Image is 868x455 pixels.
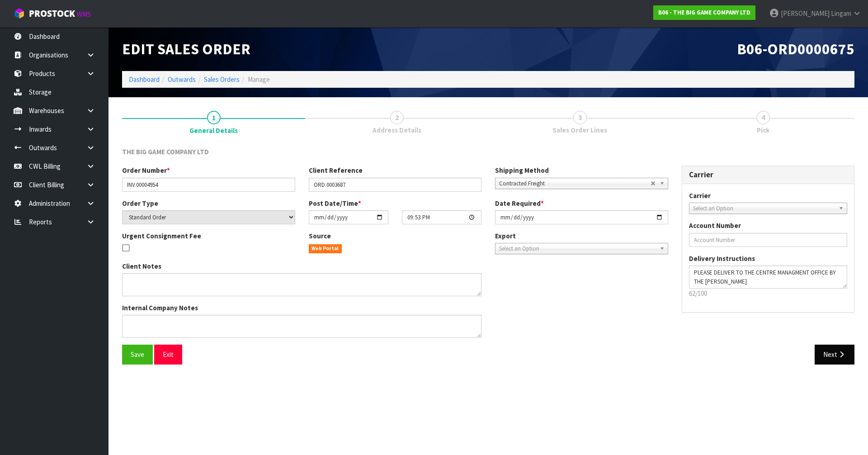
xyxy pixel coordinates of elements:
[204,75,240,84] a: Sales Orders
[495,231,516,241] label: Export
[573,111,587,124] span: 3
[737,39,854,58] span: B06-ORD0000675
[248,75,270,84] span: Manage
[495,166,549,175] label: Shipping Method
[689,233,848,247] input: Account Number
[689,289,848,298] p: 62/100
[122,39,250,58] span: Edit Sales Order
[122,261,161,271] label: Client Notes
[122,345,153,364] button: Save
[129,75,160,84] a: Dashboard
[693,203,835,214] span: Select an Option
[689,171,848,179] h3: Carrier
[309,244,342,253] span: Web Portal
[781,9,830,18] span: [PERSON_NAME]
[122,231,201,241] label: Urgent Consignment Fee
[122,140,854,371] span: General Details
[77,10,91,19] small: WMS
[309,231,331,241] label: Source
[756,111,770,124] span: 4
[122,178,295,192] input: Order Number
[309,166,363,175] label: Client Reference
[552,125,607,135] span: Sales Order Lines
[499,178,651,189] span: Contracted Freight
[689,221,741,230] label: Account Number
[499,243,656,254] span: Select an Option
[122,147,209,156] span: THE BIG GAME COMPANY LTD
[373,125,421,135] span: Address Details
[189,126,238,135] span: General Details
[658,9,750,16] strong: B06 - THE BIG GAME COMPANY LTD
[653,5,755,20] a: B06 - THE BIG GAME COMPANY LTD
[168,75,196,84] a: Outwards
[122,199,158,208] label: Order Type
[131,350,144,359] span: Save
[154,345,182,364] button: Exit
[29,8,75,19] span: ProStock
[815,345,854,364] button: Next
[122,303,198,313] label: Internal Company Notes
[757,125,769,135] span: Pick
[309,199,361,208] label: Post Date/Time
[14,8,25,19] img: cube-alt.png
[495,199,544,208] label: Date Required
[309,178,482,192] input: Client Reference
[831,9,851,18] span: Lingam
[122,166,170,175] label: Order Number
[689,191,711,200] label: Carrier
[689,254,755,263] label: Delivery Instructions
[207,111,221,124] span: 1
[390,111,404,124] span: 2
